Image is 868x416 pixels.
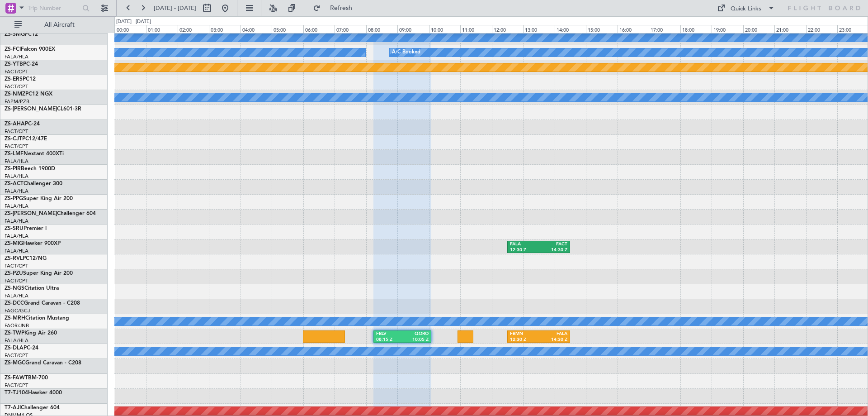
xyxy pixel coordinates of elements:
[10,18,98,32] button: All Aircraft
[712,25,743,33] div: 19:00
[5,77,36,82] a: ZS-ERSPC12
[5,32,25,37] span: ZS-SMG
[5,271,23,276] span: ZS-PZU
[5,292,28,299] a: FALA/HLA
[146,25,177,33] div: 01:00
[335,25,366,33] div: 07:00
[5,47,55,52] a: ZS-FCIFalcon 900EX
[5,405,21,411] span: T7-AJI
[5,121,25,127] span: ZS-AHA
[806,25,837,33] div: 22:00
[743,25,774,33] div: 20:00
[5,286,59,291] a: ZS-NGSCitation Ultra
[538,241,567,248] div: FACT
[402,337,429,343] div: 10:05 Z
[5,98,29,105] a: FAPM/PZB
[5,151,24,157] span: ZS-LMF
[5,360,25,366] span: ZS-MGC
[5,256,23,261] span: ZS-RVL
[5,196,23,201] span: ZS-PPG
[538,337,567,343] div: 14:30 Z
[5,248,28,254] a: FALA/HLA
[460,25,491,33] div: 11:00
[5,136,47,142] a: ZS-CJTPC12/47E
[538,331,567,337] div: FALA
[5,301,24,306] span: ZS-DCC
[5,188,28,195] a: FALA/HLA
[5,32,38,37] a: ZS-SMGPC12
[154,4,196,12] span: [DATE] - [DATE]
[5,271,73,276] a: ZS-PZUSuper King Air 200
[5,203,28,210] a: FALA/HLA
[5,241,61,246] a: ZS-MIGHawker 900XP
[5,345,38,351] a: ZS-DLAPC-24
[5,307,30,314] a: FAGC/GCJ
[618,25,649,33] div: 16:00
[510,331,539,337] div: FBMN
[366,25,397,33] div: 08:00
[402,331,429,337] div: QORO
[397,25,429,33] div: 09:00
[5,360,81,366] a: ZS-MGCGrand Caravan - C208
[5,106,81,112] a: ZS-[PERSON_NAME]CL601-3R
[5,83,28,90] a: FACT/CPT
[5,121,40,127] a: ZS-AHAPC-24
[5,286,24,291] span: ZS-NGS
[555,25,586,33] div: 14:00
[5,77,23,82] span: ZS-ERS
[241,25,272,33] div: 04:00
[178,25,209,33] div: 02:00
[209,25,240,33] div: 03:00
[5,390,28,396] span: T7-TJ104
[523,25,554,33] div: 13:00
[5,330,24,336] span: ZS-TWP
[5,53,28,60] a: FALA/HLA
[510,241,539,248] div: FALA
[322,5,360,11] span: Refresh
[5,91,25,97] span: ZS-NMZ
[5,218,28,225] a: FALA/HLA
[5,166,55,172] a: ZS-PIRBeech 1900D
[5,405,60,411] a: T7-AJIChallenger 604
[5,226,47,231] a: ZS-SRUPremier I
[116,18,151,26] div: [DATE] - [DATE]
[5,143,28,150] a: FACT/CPT
[376,337,402,343] div: 08:15 Z
[309,1,363,15] button: Refresh
[5,68,28,75] a: FACT/CPT
[5,277,28,284] a: FACT/CPT
[272,25,303,33] div: 05:00
[376,331,402,337] div: FBLV
[774,25,806,33] div: 21:00
[5,158,28,165] a: FALA/HLA
[5,151,64,157] a: ZS-LMFNextant 400XTi
[5,173,28,180] a: FALA/HLA
[5,330,57,336] a: ZS-TWPKing Air 260
[5,91,52,97] a: ZS-NMZPC12 NGX
[5,337,28,344] a: FALA/HLA
[5,211,96,216] a: ZS-[PERSON_NAME]Challenger 604
[5,128,28,135] a: FACT/CPT
[5,256,47,261] a: ZS-RVLPC12/NG
[5,316,25,321] span: ZS-MRH
[510,247,539,253] div: 12:30 Z
[392,46,420,59] div: A/C Booked
[649,25,680,33] div: 17:00
[680,25,712,33] div: 18:00
[538,247,567,253] div: 14:30 Z
[5,390,62,396] a: T7-TJ104Hawker 4000
[5,226,24,231] span: ZS-SRU
[5,375,25,381] span: ZS-FAW
[5,181,62,186] a: ZS-ACTChallenger 300
[429,25,460,33] div: 10:00
[5,211,57,216] span: ZS-[PERSON_NAME]
[5,375,48,381] a: ZS-FAWTBM-700
[5,301,80,306] a: ZS-DCCGrand Caravan - C208
[5,352,28,359] a: FACT/CPT
[5,181,24,186] span: ZS-ACT
[5,166,21,172] span: ZS-PIR
[5,196,73,201] a: ZS-PPGSuper King Air 200
[5,382,28,389] a: FACT/CPT
[492,25,523,33] div: 12:00
[510,337,539,343] div: 12:30 Z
